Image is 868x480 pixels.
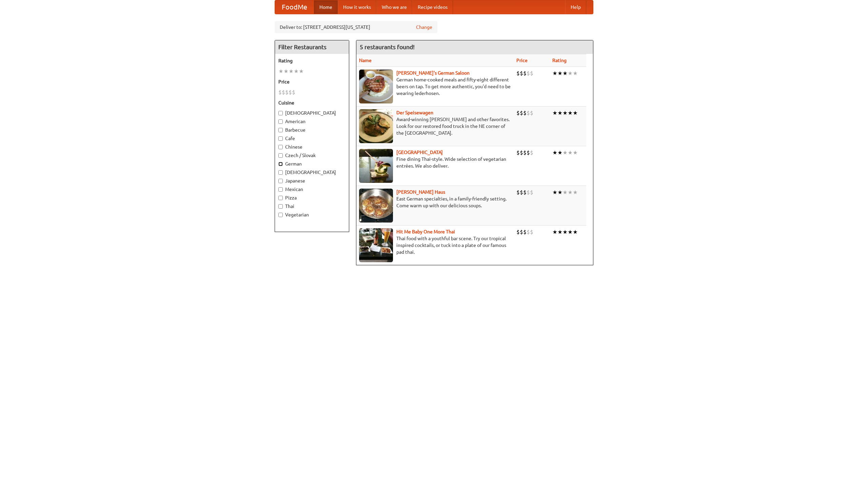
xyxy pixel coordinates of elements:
li: ★ [573,70,578,77]
a: Name [359,58,372,63]
input: Mexican [278,187,283,192]
li: $ [527,70,530,77]
a: FoodMe [275,0,314,14]
a: Rating [552,58,567,63]
li: ★ [563,228,568,236]
input: American [278,119,283,124]
li: $ [516,149,520,156]
a: [PERSON_NAME]'s German Saloon [396,70,470,76]
li: ★ [573,149,578,156]
li: $ [516,70,520,77]
a: Home [314,0,338,14]
label: Cafe [278,135,346,142]
li: $ [530,228,533,236]
li: ★ [552,228,557,236]
li: $ [520,189,523,196]
input: Vegetarian [278,213,283,217]
li: ★ [294,68,299,75]
label: Thai [278,203,346,210]
li: $ [530,149,533,156]
p: Fine dining Thai-style. Wide selection of vegetarian entrées. We also deliver. [359,156,511,169]
li: $ [516,109,520,117]
input: Barbecue [278,128,283,132]
label: German [278,160,346,167]
li: ★ [557,149,563,156]
h5: Cuisine [278,99,346,106]
input: Cafe [278,136,283,141]
p: German home-cooked meals and fifty-eight different beers on tap. To get more authentic, you'd nee... [359,76,511,97]
li: ★ [568,189,573,196]
input: Czech / Slovak [278,153,283,158]
li: ★ [299,68,304,75]
a: Recipe videos [412,0,453,14]
label: American [278,118,346,125]
input: [DEMOGRAPHIC_DATA] [278,111,283,115]
li: $ [520,109,523,117]
input: Thai [278,204,283,209]
li: ★ [552,149,557,156]
li: $ [530,109,533,117]
li: ★ [568,149,573,156]
li: $ [527,109,530,117]
li: ★ [552,189,557,196]
p: Award-winning [PERSON_NAME] and other favorites. Look for our restored food truck in the NE corne... [359,116,511,136]
h5: Price [278,78,346,85]
li: $ [530,189,533,196]
label: Pizza [278,194,346,201]
li: ★ [573,189,578,196]
p: East German specialties, in a family-friendly setting. Come warm up with our delicious soups. [359,195,511,209]
a: Change [416,24,432,31]
li: ★ [568,228,573,236]
label: [DEMOGRAPHIC_DATA] [278,169,346,176]
li: $ [523,149,527,156]
a: Who we are [376,0,412,14]
input: Pizza [278,196,283,200]
a: Price [516,58,528,63]
li: ★ [573,109,578,117]
li: $ [516,189,520,196]
input: German [278,162,283,166]
a: [GEOGRAPHIC_DATA] [396,150,443,155]
li: ★ [568,109,573,117]
li: $ [527,228,530,236]
img: kohlhaus.jpg [359,189,393,223]
b: Hit Me Baby One More Thai [396,229,455,234]
li: $ [530,70,533,77]
li: $ [516,228,520,236]
li: ★ [557,228,563,236]
li: $ [520,149,523,156]
li: $ [523,228,527,236]
li: ★ [563,109,568,117]
p: Thai food with a youthful bar scene. Try our tropical inspired cocktails, or tuck into a plate of... [359,235,511,255]
label: Czech / Slovak [278,152,346,159]
h5: Rating [278,57,346,64]
li: $ [285,89,289,96]
label: Mexican [278,186,346,193]
li: ★ [563,189,568,196]
li: ★ [568,70,573,77]
li: ★ [283,68,289,75]
label: [DEMOGRAPHIC_DATA] [278,110,346,116]
a: Help [565,0,586,14]
a: Der Speisewagen [396,110,433,115]
li: $ [527,189,530,196]
input: Chinese [278,145,283,149]
li: ★ [278,68,283,75]
li: $ [523,189,527,196]
li: ★ [557,70,563,77]
li: ★ [563,149,568,156]
a: How it works [338,0,376,14]
li: ★ [289,68,294,75]
label: Japanese [278,177,346,184]
a: [PERSON_NAME] Haus [396,189,445,195]
li: $ [523,70,527,77]
li: ★ [573,228,578,236]
li: $ [523,109,527,117]
img: satay.jpg [359,149,393,183]
li: $ [289,89,292,96]
li: ★ [557,189,563,196]
li: ★ [552,109,557,117]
